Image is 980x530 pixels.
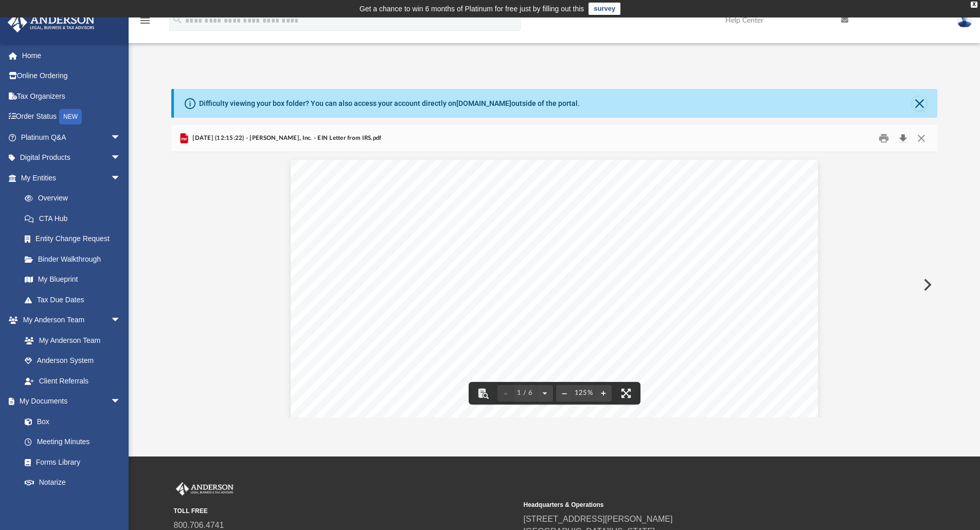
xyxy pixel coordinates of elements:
[573,390,595,396] div: Current zoom level
[7,492,131,513] a: Online Learningarrow_drop_down
[139,14,151,27] i: menu
[111,168,131,189] span: arrow_drop_down
[174,506,516,516] small: TOLL FREE
[14,188,136,209] a: Overview
[171,125,938,417] div: Preview
[615,382,637,405] button: Enter fullscreen
[111,148,131,169] span: arrow_drop_down
[595,382,612,405] button: Zoom in
[971,2,977,8] div: close
[7,127,136,148] a: Platinum Q&Aarrow_drop_down
[7,168,136,188] a: My Entitiesarrow_drop_down
[14,229,136,249] a: Entity Change Request
[14,472,131,493] a: Notarize
[14,269,131,290] a: My Blueprint
[190,134,381,143] span: [DATE] (12:15:22) - [PERSON_NAME], Inc. - EIN Letter from IRS.pdf
[514,382,537,405] button: 1 / 6
[111,310,131,331] span: arrow_drop_down
[111,391,131,412] span: arrow_drop_down
[7,148,136,168] a: Digital Productsarrow_drop_down
[5,12,98,32] img: Anderson Advisors Platinum Portal
[957,13,972,28] img: User Pic
[912,96,926,111] button: Close
[524,500,866,509] small: Headquarters & Operations
[874,131,894,147] button: Print
[7,310,131,331] a: My Anderson Teamarrow_drop_down
[589,3,620,15] a: survey
[111,127,131,148] span: arrow_drop_down
[14,452,126,472] a: Forms Library
[14,289,136,310] a: Tax Due Dates
[172,14,183,25] i: search
[472,382,494,405] button: Toggle findbar
[915,270,938,299] button: Next File
[14,249,136,269] a: Binder Walkthrough
[537,382,553,405] button: Next page
[139,20,151,27] a: menu
[7,66,136,86] a: Online Ordering
[360,3,584,15] div: Get a chance to win 6 months of Platinum for free just by filling out this
[111,492,131,514] span: arrow_drop_down
[7,86,136,106] a: Tax Organizers
[171,152,938,417] div: File preview
[14,411,126,432] a: Box
[14,351,131,371] a: Anderson System
[7,45,136,66] a: Home
[514,390,537,396] span: 1 / 6
[199,98,580,109] div: Difficulty viewing your box folder? You can also access your account directly on outside of the p...
[59,109,82,124] div: NEW
[894,131,912,147] button: Download
[14,330,126,351] a: My Anderson Team
[456,99,511,107] a: [DOMAIN_NAME]
[7,106,136,127] a: Order StatusNEW
[556,382,573,405] button: Zoom out
[14,208,136,229] a: CTA Hub
[912,131,931,147] button: Close
[171,152,938,417] div: Document Viewer
[524,515,673,523] a: [STREET_ADDRESS][PERSON_NAME]
[7,391,131,412] a: My Documentsarrow_drop_down
[174,482,236,496] img: Anderson Advisors Platinum Portal
[14,371,131,391] a: Client Referrals
[14,432,131,452] a: Meeting Minutes
[174,521,224,529] a: 800.706.4741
